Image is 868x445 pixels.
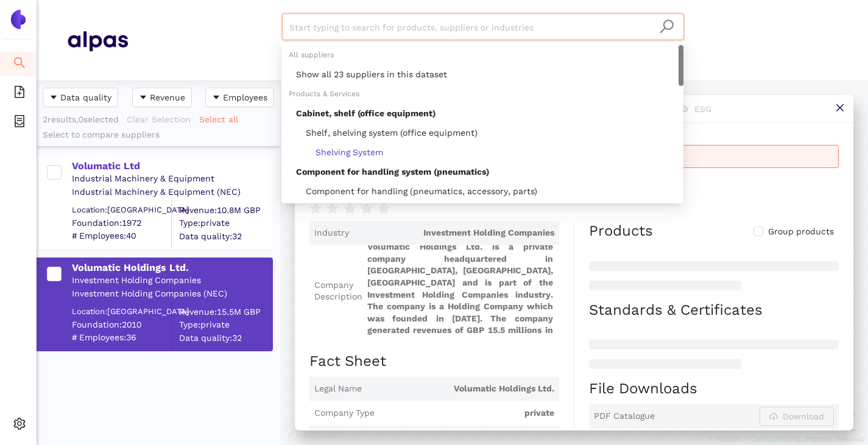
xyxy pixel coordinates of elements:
[309,203,322,215] span: star
[13,52,26,77] span: search
[296,186,537,196] span: Component for handling (pneumatics, accessory, parts)
[72,173,272,185] div: Industrial Machinery & Equipment
[72,275,272,287] div: Investment Holding Companies
[72,204,171,215] div: Location: [GEOGRAPHIC_DATA]
[314,383,362,395] span: Legal Name
[72,306,171,317] div: Location: [GEOGRAPHIC_DATA]
[13,413,26,438] span: setting
[361,203,373,215] span: star
[126,110,199,129] button: Clear Selection
[296,68,676,81] div: Show all 23 suppliers in this dataset
[378,203,390,215] span: star
[212,93,221,103] span: caret-down
[835,103,845,113] span: close
[49,93,58,103] span: caret-down
[296,128,478,138] span: Shelf, shelving system (office equipment)
[379,407,554,419] span: private
[179,204,272,216] div: Revenue: 10.8M GBP
[72,261,272,275] div: Volumatic Holdings Ltd.
[367,245,554,337] span: Volumatic Holdings Ltd. is a private company headquartered in [GEOGRAPHIC_DATA], [GEOGRAPHIC_DATA...
[67,26,128,56] img: Homepage
[309,351,559,372] h2: Fact Sheet
[314,407,375,419] span: Company Type
[150,91,185,104] span: Revenue
[179,319,272,331] span: Type: private
[354,227,554,239] span: Investment Holding Companies
[281,65,683,84] div: Show all 23 suppliers in this dataset
[179,217,272,230] span: Type: private
[659,19,674,34] span: search
[199,110,246,129] button: Select all
[344,203,356,215] span: star
[694,104,711,114] span: ESG
[826,95,853,122] button: close
[281,45,683,65] div: All suppliers
[72,186,272,198] div: Industrial Machinery & Equipment (NEC)
[205,88,274,107] button: caret-downEmployees
[326,203,339,215] span: star
[72,230,171,242] span: # Employees: 40
[281,84,683,103] div: Products & Services
[314,279,362,303] span: Company Description
[43,88,118,107] button: caret-downData quality
[223,91,267,104] span: Employees
[13,82,26,106] span: file-add
[594,410,655,422] span: PDF Catalogue
[72,217,171,229] span: Foundation: 1972
[72,332,171,344] span: # Employees: 36
[13,111,26,135] span: container
[72,288,272,300] div: Investment Holding Companies (NEC)
[9,10,28,29] img: Logo
[60,91,111,104] span: Data quality
[179,332,272,344] span: Data quality: 32
[179,306,272,318] div: Revenue: 15.5M GBP
[179,230,272,242] span: Data quality: 32
[72,318,171,331] span: Foundation: 2010
[314,227,349,239] span: Industry
[589,221,653,242] div: Products
[43,129,274,141] div: Select to compare suppliers
[763,226,839,238] span: Group products
[132,88,192,107] button: caret-downRevenue
[139,93,147,103] span: caret-down
[296,167,489,177] span: Component for handling system (pneumatics)
[199,113,238,126] span: Select all
[296,147,383,157] span: Shelving System
[589,300,839,321] h2: Standards & Certificates
[680,105,688,113] span: eye
[72,159,272,173] div: Volumatic Ltd
[589,379,839,399] h2: File Downloads
[296,108,436,118] span: Cabinet, shelf (office equipment)
[367,383,554,395] span: Volumatic Holdings Ltd.
[43,114,119,124] span: 2 results, 0 selected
